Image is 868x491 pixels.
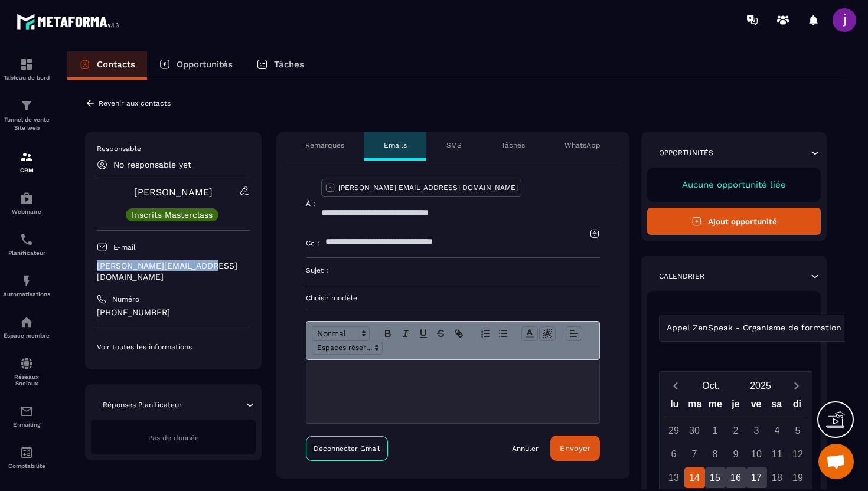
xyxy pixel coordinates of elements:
p: Revenir aux contacts [99,99,171,107]
div: ma [685,396,706,417]
p: Remarques [305,140,344,150]
p: No responsable yet [113,160,191,169]
p: Emails [384,140,407,150]
p: WhatsApp [564,140,601,150]
img: social-network [19,356,34,371]
a: automationsautomationsWebinaire [3,182,50,224]
a: emailemailE-mailing [3,395,50,437]
a: schedulerschedulerPlanificateur [3,224,50,265]
div: 4 [767,420,788,441]
p: Calendrier [659,271,704,281]
p: Voir toutes les informations [97,342,250,352]
a: Tâches [244,51,316,80]
p: Tâches [501,140,525,150]
button: Ajout opportunité [647,208,821,235]
span: Appel ZenSpeak - Organisme de formation [664,322,844,335]
img: email [19,404,34,418]
button: Next month [785,378,807,394]
div: 19 [788,467,808,488]
p: Choisir modèle [306,293,600,303]
a: Opportunités [147,51,244,80]
a: formationformationTunnel de vente Site web [3,90,50,141]
div: 15 [705,467,726,488]
div: je [726,396,746,417]
img: formation [19,99,34,113]
div: lu [664,396,685,417]
p: Planificateur [3,250,50,256]
p: Opportunités [659,148,713,158]
p: Tableau de bord [3,74,50,81]
a: Contacts [67,51,147,80]
a: accountantaccountantComptabilité [3,437,50,478]
div: 1 [705,420,726,441]
p: Aucune opportunité liée [659,179,809,190]
p: À : [306,199,315,208]
img: formation [19,150,34,164]
div: 14 [684,467,705,488]
div: di [787,396,807,417]
input: Search for option [844,322,853,335]
a: automationsautomationsEspace membre [3,306,50,348]
a: formationformationTableau de bord [3,48,50,90]
div: 3 [746,420,767,441]
p: [PERSON_NAME][EMAIL_ADDRESS][DOMAIN_NAME] [338,183,518,192]
a: Annuler [512,444,539,453]
div: 7 [684,444,705,464]
div: 11 [767,444,788,464]
img: automations [19,191,34,205]
a: automationsautomationsAutomatisations [3,265,50,306]
div: 18 [767,467,788,488]
p: Webinaire [3,208,50,215]
p: [PERSON_NAME][EMAIL_ADDRESS][DOMAIN_NAME] [97,260,250,283]
p: Sujet : [306,266,328,275]
p: Cc : [306,238,319,248]
p: Inscrits Masterclass [132,211,213,219]
p: Contacts [97,59,135,70]
p: Espace membre [3,332,50,339]
p: CRM [3,167,50,174]
div: 6 [664,444,684,464]
div: ve [746,396,766,417]
a: formationformationCRM [3,141,50,182]
div: Ouvrir le chat [818,444,854,479]
button: Envoyer [550,436,600,461]
div: 9 [726,444,746,464]
a: Déconnecter Gmail [306,436,388,461]
img: automations [19,274,34,288]
div: 5 [788,420,808,441]
p: E-mail [113,243,136,252]
p: Réseaux Sociaux [3,374,50,387]
p: Responsable [97,144,250,153]
p: Réponses Planificateur [103,400,182,410]
p: [PHONE_NUMBER] [97,307,250,318]
img: automations [19,315,34,329]
div: 10 [746,444,767,464]
span: Pas de donnée [148,434,199,442]
div: 12 [788,444,808,464]
div: 13 [664,467,684,488]
button: Open months overlay [686,375,736,396]
div: 17 [746,467,767,488]
p: SMS [446,140,462,150]
a: [PERSON_NAME] [134,186,213,198]
div: 16 [726,467,746,488]
div: 29 [664,420,684,441]
div: 30 [684,420,705,441]
div: 2 [726,420,746,441]
a: social-networksocial-networkRéseaux Sociaux [3,348,50,395]
img: formation [19,57,34,71]
div: me [705,396,726,417]
p: Numéro [112,294,139,304]
button: Open years overlay [736,375,785,396]
div: 8 [705,444,726,464]
p: Tâches [274,59,304,70]
p: Comptabilité [3,463,50,469]
p: Automatisations [3,291,50,297]
img: accountant [19,446,34,460]
div: sa [766,396,787,417]
p: E-mailing [3,421,50,428]
img: scheduler [19,233,34,247]
p: Opportunités [177,59,233,70]
img: logo [17,11,123,32]
p: Tunnel de vente Site web [3,116,50,132]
